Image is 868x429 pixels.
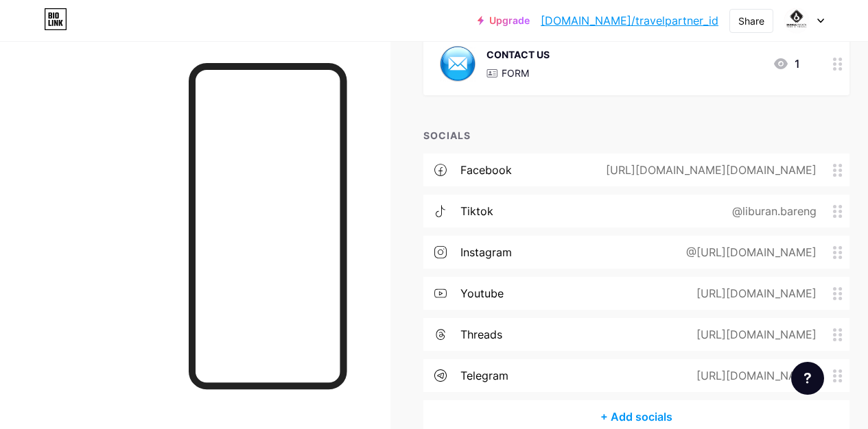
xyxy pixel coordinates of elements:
div: youtube [460,285,504,302]
p: FORM [502,66,529,80]
div: Share [738,14,764,28]
div: tiktok [460,203,493,219]
div: @[URL][DOMAIN_NAME] [664,244,833,260]
div: [URL][DOMAIN_NAME] [675,285,833,302]
img: CONTACT US [440,46,476,82]
div: telegram [460,367,508,384]
div: [URL][DOMAIN_NAME] [675,326,833,343]
a: [DOMAIN_NAME]/travelpartner_id [541,12,718,29]
div: SOCIALS [423,128,849,143]
a: Upgrade [478,15,530,26]
div: 1 [773,56,800,72]
div: facebook [460,162,512,178]
div: threads [460,326,502,343]
img: travelpartner_id [784,8,810,34]
div: instagram [460,244,512,260]
div: CONTACT US [486,47,550,62]
div: @liburan.bareng [710,203,833,219]
div: [URL][DOMAIN_NAME][DOMAIN_NAME] [584,162,833,178]
div: [URL][DOMAIN_NAME] [675,367,833,384]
